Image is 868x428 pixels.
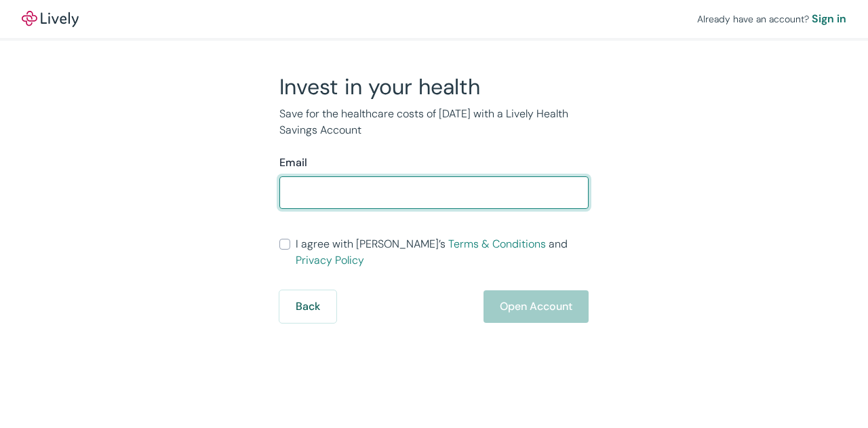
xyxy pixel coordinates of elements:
[279,73,589,100] h2: Invest in your health
[279,155,307,171] label: Email
[279,106,589,138] p: Save for the healthcare costs of [DATE] with a Lively Health Savings Account
[812,11,846,27] a: Sign in
[448,237,546,251] a: Terms & Conditions
[279,290,336,323] button: Back
[22,11,79,27] a: LivelyLively
[697,11,846,27] div: Already have an account?
[22,11,79,27] img: Lively
[296,253,364,267] a: Privacy Policy
[296,236,589,269] span: I agree with [PERSON_NAME]’s and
